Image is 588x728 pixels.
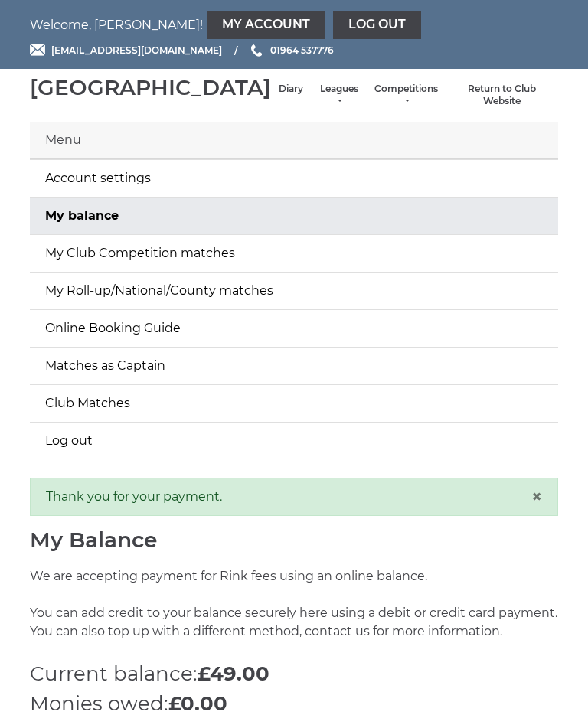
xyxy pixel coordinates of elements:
[30,76,271,100] div: [GEOGRAPHIC_DATA]
[249,43,334,57] a: Phone us 01964 537776
[30,273,558,309] a: My Roll-up/National/County matches
[30,11,558,39] nav: Welcome, [PERSON_NAME]!
[333,11,421,39] a: Log out
[374,83,438,108] a: Competitions
[30,160,558,197] a: Account settings
[30,235,558,272] a: My Club Competition matches
[30,198,558,234] a: My balance
[270,44,334,56] span: 01964 537776
[168,691,227,716] strong: £0.00
[531,488,542,506] button: Close
[30,348,558,384] a: Matches as Captain
[30,478,558,516] div: Thank you for your payment.
[30,423,558,459] a: Log out
[30,44,45,56] img: Email
[30,43,222,57] a: Email [EMAIL_ADDRESS][DOMAIN_NAME]
[318,83,359,108] a: Leagues
[207,11,325,39] a: My Account
[279,83,303,96] a: Diary
[453,83,550,108] a: Return to Club Website
[531,485,542,508] span: ×
[30,659,558,689] p: Current balance:
[30,689,558,719] p: Monies owed:
[30,528,558,552] h1: My Balance
[30,122,558,159] div: Menu
[30,310,558,347] a: Online Booking Guide
[251,44,262,57] img: Phone us
[30,385,558,422] a: Club Matches
[198,661,269,686] strong: £49.00
[30,567,558,659] p: We are accepting payment for Rink fees using an online balance. You can add credit to your balanc...
[51,44,222,56] span: [EMAIL_ADDRESS][DOMAIN_NAME]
